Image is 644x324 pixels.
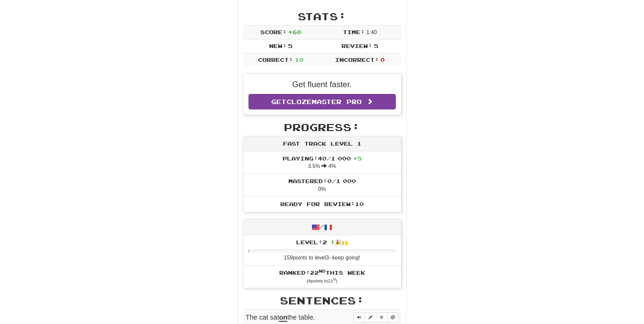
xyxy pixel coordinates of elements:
[243,295,401,306] h2: Sentences:
[243,235,401,266] li: 159 points to level 3 - keep going!
[380,56,385,63] span: 0
[243,219,401,235] div: /
[258,56,293,63] span: Correct:
[243,136,401,151] div: Fast Track Level 1
[243,122,401,133] h2: Progress:
[248,79,396,90] p: Get fluent faster.
[286,98,362,105] span: Clozemaster Pro
[288,178,356,184] span: Mastered: 0 / 1 000
[333,277,336,281] sup: st
[343,29,365,35] span: Time:
[243,174,401,197] li: 0%
[341,43,372,49] span: Review:
[295,56,304,63] span: 10
[376,313,387,323] button: Toggle favorite
[319,269,326,273] sup: nd
[246,314,315,322] span: The cat sat the table.
[354,313,365,323] button: Play sentence audio
[307,278,337,283] small: ( 4 points to 21 )
[243,11,401,22] h2: Stats:
[288,43,292,49] span: 5
[327,239,348,245] span: ⬆🎉🙌
[353,155,362,161] span: + 5
[365,313,376,323] button: Edit sentence
[260,29,287,35] span: Score:
[269,43,287,49] span: New:
[279,314,287,322] u: on
[296,239,348,245] span: Level: 2
[366,29,377,35] span: 1 : 40
[283,155,362,161] span: Playing: 40 / 1 000
[280,201,364,207] span: Ready for Review: 10
[374,43,378,49] span: 5
[279,269,365,276] span: Ranked: 22 this week
[354,313,399,323] div: Sentence controls
[335,56,379,63] span: Incorrect:
[288,29,301,35] span: + 60
[243,151,401,174] li: 3.5% 4%
[248,94,396,109] a: GetClozemaster Pro
[387,313,399,323] button: Toggle ignore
